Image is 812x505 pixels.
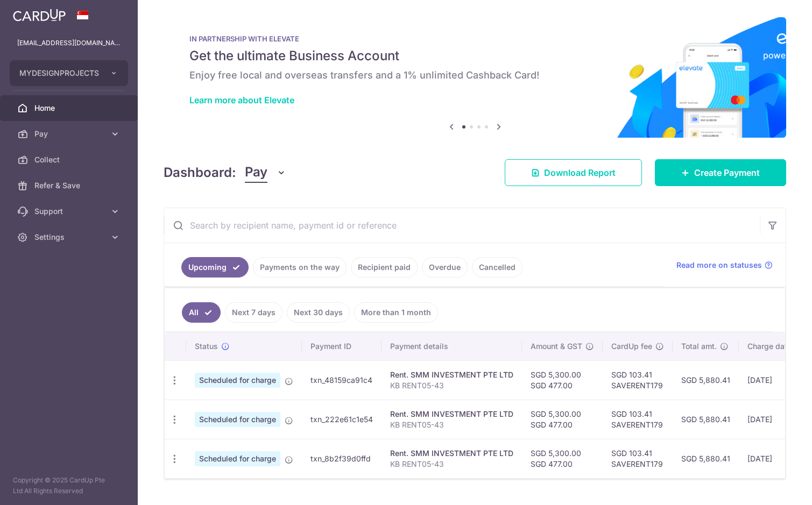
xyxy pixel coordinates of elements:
[390,380,513,391] p: KB RENT05-43
[195,412,280,427] span: Scheduled for charge
[302,439,382,478] td: txn_8b2f39d0ffd
[19,68,99,79] span: MYDESIGNPROJECTS
[390,369,513,380] div: Rent. SMM INVESTMENT PTE LTD
[354,302,438,323] a: More than 1 month
[390,419,513,430] p: KB RENT05-43
[522,400,603,439] td: SGD 5,300.00 SGD 477.00
[164,163,236,182] h4: Dashboard:
[195,373,280,388] span: Scheduled for charge
[390,409,513,419] div: Rent. SMM INVESTMENT PTE LTD
[739,360,812,400] td: [DATE]
[673,400,739,439] td: SGD 5,880.41
[34,103,105,113] span: Home
[302,400,382,439] td: txn_222e61c1e54
[287,302,350,323] a: Next 30 days
[302,360,382,400] td: txn_48159ca91c4
[245,162,267,183] span: Pay
[34,129,105,139] span: Pay
[544,166,616,179] span: Download Report
[739,400,812,439] td: [DATE]
[164,17,786,138] img: Renovation banner
[673,439,739,478] td: SGD 5,880.41
[17,38,121,48] p: [EMAIL_ADDRESS][DOMAIN_NAME]
[189,47,760,65] h5: Get the ultimate Business Account
[189,34,760,43] p: IN PARTNERSHIP WITH ELEVATE
[351,257,418,278] a: Recipient paid
[676,260,762,271] span: Read more on statuses
[10,60,128,86] button: MYDESIGNPROJECTS
[676,260,773,271] a: Read more on statuses
[390,459,513,470] p: KB RENT05-43
[189,95,294,105] a: Learn more about Elevate
[522,360,603,400] td: SGD 5,300.00 SGD 477.00
[382,332,522,360] th: Payment details
[422,257,468,278] a: Overdue
[611,341,652,352] span: CardUp fee
[673,360,739,400] td: SGD 5,880.41
[302,332,382,360] th: Payment ID
[694,166,760,179] span: Create Payment
[182,302,221,323] a: All
[472,257,522,278] a: Cancelled
[739,439,812,478] td: [DATE]
[34,206,105,217] span: Support
[34,232,105,243] span: Settings
[681,341,717,352] span: Total amt.
[34,180,105,191] span: Refer & Save
[164,208,760,243] input: Search by recipient name, payment id or reference
[747,341,792,352] span: Charge date
[13,9,66,22] img: CardUp
[603,439,673,478] td: SGD 103.41 SAVERENT179
[181,257,249,278] a: Upcoming
[253,257,347,278] a: Payments on the way
[603,360,673,400] td: SGD 103.41 SAVERENT179
[505,159,642,186] a: Download Report
[245,162,286,183] button: Pay
[531,341,582,352] span: Amount & GST
[225,302,283,323] a: Next 7 days
[603,400,673,439] td: SGD 103.41 SAVERENT179
[195,451,280,466] span: Scheduled for charge
[189,69,760,82] h6: Enjoy free local and overseas transfers and a 1% unlimited Cashback Card!
[195,341,218,352] span: Status
[522,439,603,478] td: SGD 5,300.00 SGD 477.00
[34,154,105,165] span: Collect
[655,159,786,186] a: Create Payment
[390,448,513,459] div: Rent. SMM INVESTMENT PTE LTD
